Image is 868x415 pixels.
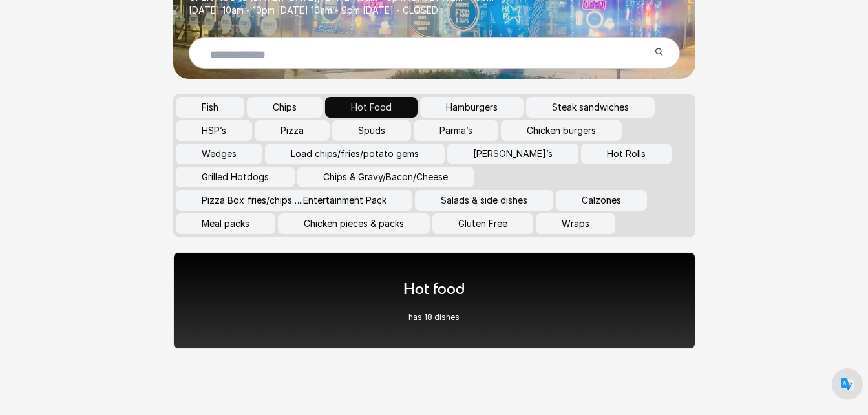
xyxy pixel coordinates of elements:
button: Wraps [536,213,615,234]
button: Load chips/fries/potato gems [265,144,445,164]
button: Pizza Box fries/chips…..Entertainment Pack [176,190,412,211]
button: Spuds [332,120,411,141]
button: Steak sandwiches [526,97,655,118]
button: Calzones [556,190,647,211]
p: has 18 dishes [403,312,465,323]
button: Pizza [255,120,330,141]
button: Wedges [176,144,262,164]
button: Chips [247,97,323,118]
button: Hamburgers [420,97,524,118]
button: Meal packs [176,213,275,234]
img: default.png [841,378,854,390]
button: Parma’s [414,120,498,141]
button: Hot Rolls [581,144,672,164]
button: Salads & side dishes [415,190,553,211]
button: Chips & Gravy/Bacon/Cheese [297,167,474,187]
button: HSP’s [176,120,252,141]
button: Chicken pieces & packs [278,213,430,234]
button: Fish [176,97,244,118]
button: Grilled Hotdogs [176,167,295,187]
button: Chicken burgers [501,120,622,141]
button: Gluten Free [432,213,533,234]
button: [PERSON_NAME]’s [447,144,578,164]
button: Hot Food [325,97,418,118]
h1: Hot food [403,279,465,299]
